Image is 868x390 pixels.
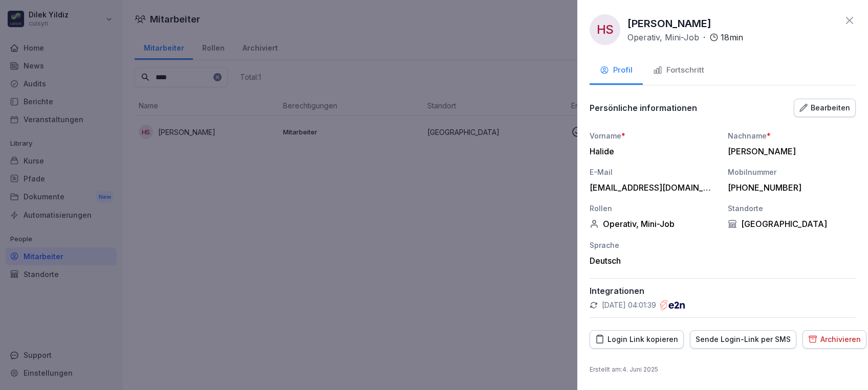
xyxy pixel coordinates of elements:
[643,57,714,85] button: Fortschritt
[590,365,856,374] p: Erstellt am : 4. Juni 2025
[590,330,684,349] button: Login Link kopieren
[721,31,743,43] p: 18 min
[590,219,718,229] div: Operativ, Mini-Job
[590,146,712,156] div: Halide
[590,103,697,113] p: Persönliche informationen
[653,64,704,76] div: Fortschritt
[660,300,685,310] img: e2n.png
[590,256,718,266] div: Deutsch
[627,31,699,43] p: Operativ, Mini-Job
[590,203,718,214] div: Rollen
[590,57,643,85] button: Profil
[590,286,856,296] p: Integrationen
[595,334,678,345] div: Login Link kopieren
[590,182,712,193] div: [EMAIL_ADDRESS][DOMAIN_NAME]
[600,64,633,76] div: Profil
[728,130,856,141] div: Nachname
[690,330,796,349] button: Sende Login-Link per SMS
[590,167,718,177] div: E-Mail
[728,146,851,156] div: [PERSON_NAME]
[728,182,851,193] div: [PHONE_NUMBER]
[794,99,856,117] button: Bearbeiten
[728,203,856,214] div: Standorte
[590,240,718,250] div: Sprache
[590,14,620,45] div: HS
[696,334,791,345] div: Sende Login-Link per SMS
[728,167,856,177] div: Mobilnummer
[627,31,743,43] div: ·
[802,330,866,349] button: Archivieren
[590,130,718,141] div: Vorname
[728,219,856,229] div: [GEOGRAPHIC_DATA]
[808,334,861,345] div: Archivieren
[627,16,711,31] p: [PERSON_NAME]
[602,300,656,310] p: [DATE] 04:01:39
[799,102,850,113] div: Bearbeiten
